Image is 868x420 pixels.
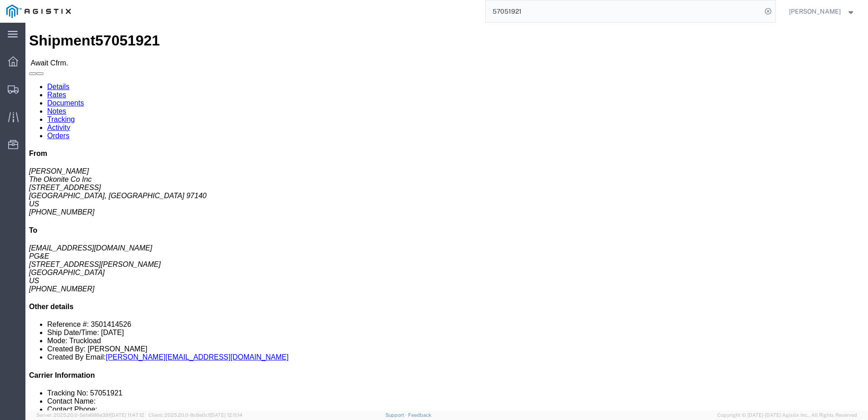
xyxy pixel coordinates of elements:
[36,412,144,418] span: Server: 2025.20.0-5efa686e39f
[789,6,841,16] span: Justin Chao
[789,6,856,17] button: [PERSON_NAME]
[110,412,144,418] span: [DATE] 11:47:12
[6,5,71,18] img: logo
[25,23,868,410] iframe: FS Legacy Container
[408,412,431,418] a: Feedback
[385,412,408,418] a: Support
[148,412,242,418] span: Client: 2025.20.0-8c6e0cf
[717,411,857,419] span: Copyright © [DATE]-[DATE] Agistix Inc., All Rights Reserved
[210,412,242,418] span: [DATE] 12:11:14
[486,0,762,22] input: Search for shipment number, reference number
